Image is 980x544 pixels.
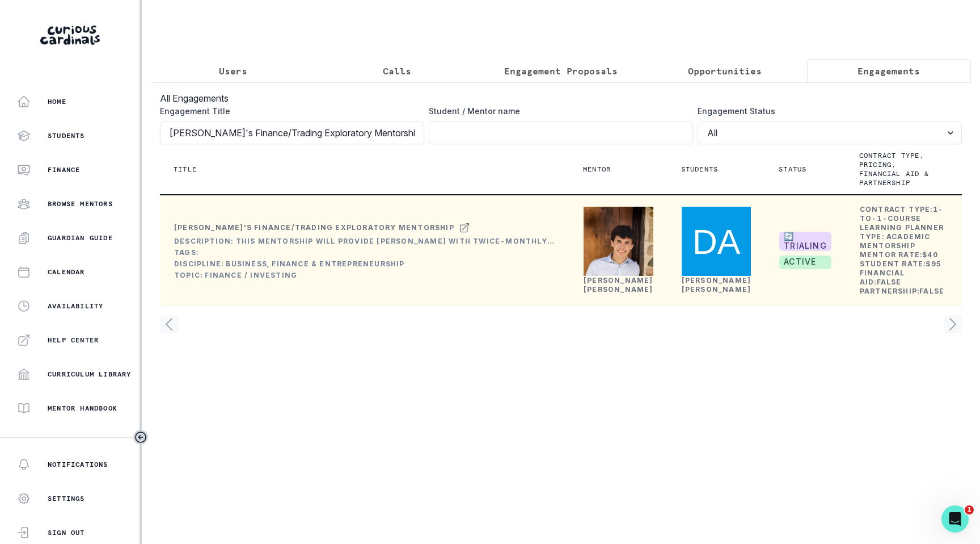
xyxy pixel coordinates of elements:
p: Students [48,131,85,140]
span: 🔄 TRIALING [779,232,831,251]
p: Calendar [48,267,85,277]
p: Curriculum Library [48,370,132,379]
td: Contract Type: Learning Planner Type: Mentor Rate: Student Rate: Financial Aid: Partnership: [859,204,945,296]
p: Mentor Handbook [48,404,117,413]
p: Contract type, pricing, financial aid & partnership [859,151,931,187]
div: Description: This mentorship will provide [PERSON_NAME] with twice-monthly crash course sessions ... [174,237,555,246]
a: [PERSON_NAME] [PERSON_NAME] [682,276,751,294]
label: Student / Mentor name [429,105,686,117]
label: Engagement Status [698,105,955,117]
a: [PERSON_NAME] [PERSON_NAME] [584,276,653,294]
p: Calls [383,64,411,78]
p: Title [174,165,197,174]
h3: All Engagements [160,91,962,105]
p: Home [48,97,66,106]
b: Academic Mentorship [860,232,931,250]
p: Engagements [857,64,920,78]
span: 1 [965,505,974,514]
svg: page left [160,315,178,333]
p: Settings [48,494,85,503]
b: $ 95 [926,260,941,268]
p: Engagement Proposals [504,64,618,78]
p: Availability [48,302,103,311]
p: Finance [48,165,80,174]
b: $ 40 [922,250,938,259]
img: Curious Cardinals Logo [40,26,100,45]
button: Toggle sidebar [133,430,148,445]
p: Opportunities [688,64,762,78]
p: Mentor [583,165,611,174]
p: Status [779,165,806,174]
p: Guardian Guide [48,233,113,242]
div: Discipline: Business, Finance & Entrepreneurship [174,260,555,269]
div: Tags: [174,248,555,257]
b: false [919,287,944,295]
p: Users [219,64,247,78]
p: Sign Out [48,528,85,537]
label: Engagement Title [160,105,417,117]
span: active [779,256,831,269]
svg: page right [944,315,962,333]
b: false [877,278,902,286]
p: Students [681,165,719,174]
p: Notifications [48,460,108,469]
p: Browse Mentors [48,199,113,208]
div: [PERSON_NAME]'s Finance/Trading Exploratory Mentorship [174,223,454,232]
div: Topic: Finance / Investing [174,271,555,280]
b: 1-to-1-course [860,205,943,223]
iframe: Intercom live chat [941,505,969,533]
p: Help Center [48,336,99,345]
